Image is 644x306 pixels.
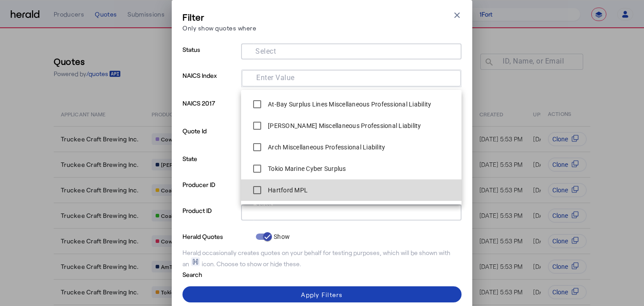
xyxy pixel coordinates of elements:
h3: Filter [182,11,256,23]
label: Arch Miscellaneous Professional Liability [266,143,385,152]
p: Status [182,43,237,69]
mat-chip-grid: Selection [248,206,454,217]
mat-label: Select [255,47,276,55]
p: NAICS 2017 [182,97,237,125]
label: Tokio Marine Cyber Surplus [266,164,346,173]
p: NAICS Index [182,69,237,97]
p: Quote Id [182,125,237,153]
p: Search [182,268,252,279]
p: State [182,153,237,178]
p: Only show quotes where [182,23,256,33]
label: At-Bay Surplus Lines Miscellaneous Professional Liability [266,100,431,109]
div: Apply Filters [301,290,343,299]
label: Hartford MPL [266,186,308,195]
mat-chip-grid: Selection [249,72,453,83]
label: [PERSON_NAME] Miscellaneous Professional Liability [266,121,421,130]
div: Herald occasionally creates quotes on your behalf for testing purposes, which will be shown with ... [182,248,462,268]
p: Producer ID [182,178,237,204]
label: Show [272,232,290,241]
p: Product ID [182,204,237,230]
mat-label: Enter Value [256,73,295,82]
p: Herald Quotes [182,230,252,241]
button: Apply Filters [182,286,462,302]
mat-chip-grid: Selection [248,45,454,56]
